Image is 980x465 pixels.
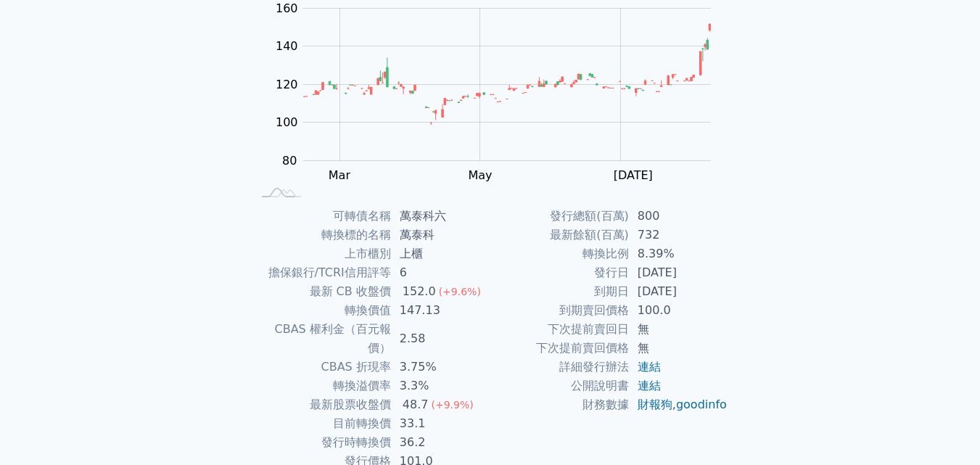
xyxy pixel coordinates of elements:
td: 擔保銀行/TCRI信用評等 [252,263,391,282]
td: 2.58 [391,320,490,358]
td: 8.39% [629,244,728,263]
tspan: Mar [329,168,351,182]
td: 最新股票收盤價 [252,395,391,414]
td: 3.75% [391,358,490,376]
tspan: 80 [282,154,297,168]
td: 147.13 [391,301,490,320]
a: goodinfo [676,398,727,411]
td: 下次提前賣回價格 [490,339,629,358]
td: 公開說明書 [490,376,629,395]
tspan: 160 [276,1,298,15]
tspan: 100 [276,115,298,129]
td: [DATE] [629,263,728,282]
td: 最新 CB 收盤價 [252,282,391,301]
a: 連結 [638,360,661,374]
td: , [629,395,728,414]
td: CBAS 折現率 [252,358,391,376]
td: 發行時轉換價 [252,433,391,452]
g: Chart [268,1,733,212]
td: 發行日 [490,263,629,282]
a: 連結 [638,379,661,392]
div: 152.0 [400,282,439,301]
td: 上市櫃別 [252,244,391,263]
td: 可轉債名稱 [252,207,391,226]
td: 無 [629,320,728,339]
td: 轉換標的名稱 [252,226,391,244]
td: 到期賣回價格 [490,301,629,320]
td: 萬泰科六 [391,207,490,226]
td: 800 [629,207,728,226]
div: 48.7 [400,395,432,414]
td: 732 [629,226,728,244]
td: 3.3% [391,376,490,395]
td: 33.1 [391,414,490,433]
td: 最新餘額(百萬) [490,226,629,244]
td: 詳細發行辦法 [490,358,629,376]
span: (+9.9%) [431,399,473,411]
td: CBAS 權利金（百元報價） [252,320,391,358]
tspan: 140 [276,39,298,53]
td: [DATE] [629,282,728,301]
td: 上櫃 [391,244,490,263]
tspan: May [468,168,492,182]
tspan: 120 [276,78,298,91]
td: 100.0 [629,301,728,320]
tspan: [DATE] [614,168,653,182]
td: 目前轉換價 [252,414,391,433]
td: 轉換價值 [252,301,391,320]
a: 財報狗 [638,398,672,411]
td: 6 [391,263,490,282]
td: 下次提前賣回日 [490,320,629,339]
td: 到期日 [490,282,629,301]
g: Series [303,24,710,125]
td: 萬泰科 [391,226,490,244]
td: 36.2 [391,433,490,452]
td: 發行總額(百萬) [490,207,629,226]
td: 轉換溢價率 [252,376,391,395]
td: 無 [629,339,728,358]
td: 轉換比例 [490,244,629,263]
span: (+9.6%) [439,286,481,297]
td: 財務數據 [490,395,629,414]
